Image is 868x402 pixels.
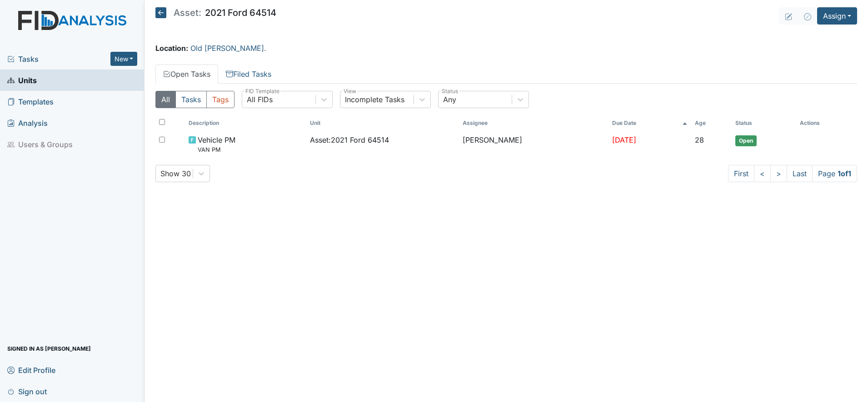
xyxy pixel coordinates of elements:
button: All [155,91,176,108]
span: Open [735,135,757,146]
a: Last [787,165,813,182]
span: Vehicle PM VAN PM [198,134,235,154]
input: Toggle All Rows Selected [159,119,165,125]
button: Tasks [175,91,207,108]
th: Toggle SortBy [732,115,796,131]
strong: 1 of 1 [838,169,851,178]
th: Toggle SortBy [691,115,732,131]
span: Asset : 2021 Ford 64514 [310,134,389,145]
a: > [770,165,787,182]
button: New [110,52,138,66]
span: Signed in as [PERSON_NAME] [7,342,91,356]
span: Edit Profile [7,363,55,377]
th: Assignee [459,115,609,131]
th: Toggle SortBy [609,115,691,131]
a: Open Tasks [155,65,218,84]
div: Open Tasks [155,91,857,182]
th: Actions [796,115,842,131]
span: Sign out [7,384,47,398]
a: Tasks [7,54,110,65]
strong: Location: [155,44,188,53]
div: Type filter [155,91,234,108]
span: Units [7,73,37,87]
span: Analysis [7,116,48,130]
a: Old [PERSON_NAME]. [190,44,266,53]
h5: 2021 Ford 64514 [155,7,276,18]
span: Asset: [174,8,201,17]
button: Assign [817,7,857,25]
th: Toggle SortBy [306,115,459,131]
div: All FIDs [247,94,273,105]
span: [DATE] [612,135,636,144]
td: [PERSON_NAME] [459,131,609,158]
nav: task-pagination [728,165,857,182]
th: Toggle SortBy [185,115,306,131]
div: Show 30 [160,168,191,179]
button: Tags [206,91,234,108]
a: < [754,165,771,182]
span: 28 [695,135,704,144]
span: Templates [7,94,54,109]
a: Filed Tasks [218,65,279,84]
a: First [728,165,754,182]
span: Page [812,165,857,182]
div: Any [443,94,456,105]
div: Incomplete Tasks [345,94,404,105]
small: VAN PM [198,145,235,154]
